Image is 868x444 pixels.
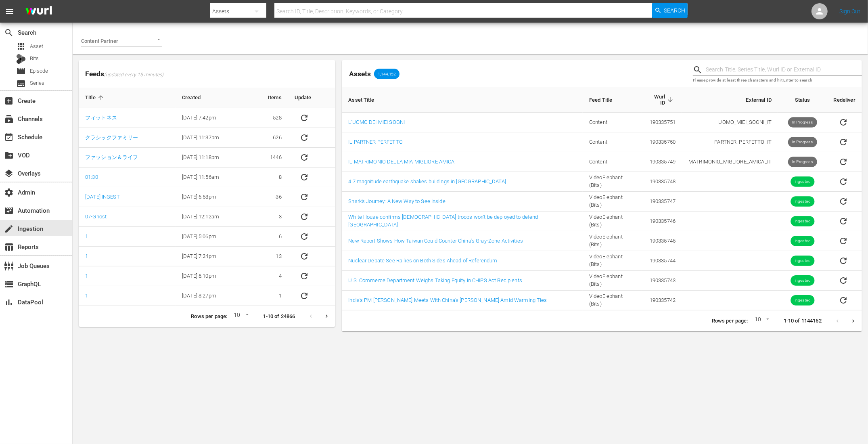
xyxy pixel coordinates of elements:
div: 10 [751,315,771,327]
th: Status [778,87,827,113]
span: Series [30,79,44,87]
td: 626 [249,128,288,148]
td: [DATE] 11:56am [176,168,249,187]
th: Feed Title [583,87,642,113]
span: Ingested [791,179,814,185]
span: Episode [30,67,48,75]
span: (updated every 15 minutes) [104,72,163,78]
a: 4.7 magnitude earthquake shakes buildings in [GEOGRAPHIC_DATA] [348,178,506,184]
span: Overlays [4,169,14,178]
a: New Report Shows How Taiwan Could Counter China's Gray-Zone Activities [348,238,523,244]
a: White House confirms [DEMOGRAPHIC_DATA] troops won’t be deployed to defend [GEOGRAPHIC_DATA] [348,214,538,228]
td: 190335743 [642,271,682,291]
td: Content [583,113,642,132]
a: クラシックファミリー [85,134,138,140]
td: PARTNER_PERFETTO_IT [682,132,778,152]
td: [DATE] 7:42pm [176,108,249,128]
a: IL MATRIMONIO DELLA MIA MIGLIORE AMICA [348,159,454,165]
td: [DATE] 11:18pm [176,148,249,168]
span: Ingested [791,218,814,224]
span: Ingested [791,278,814,284]
span: Asset Title [348,96,385,103]
span: Automation [4,206,14,216]
span: Schedule [4,132,14,142]
span: Reports [4,242,14,252]
a: Nuclear Debate See Rallies on Both Sides Ahead of Referendum [348,258,497,264]
td: [DATE] 12:12am [176,207,249,227]
td: VideoElephant (Bits) [583,172,642,192]
td: 8 [249,168,288,187]
span: In Progress [788,159,817,165]
div: Bits [16,54,26,64]
span: Ingested [791,258,814,264]
a: [DATE] INGEST [85,194,120,200]
td: [DATE] 7:24pm [176,247,249,266]
span: Create [4,96,14,106]
td: 190335749 [642,152,682,172]
div: 10 [230,310,250,323]
span: Wurl ID [648,94,676,106]
td: 190335748 [642,172,682,192]
td: Content [583,132,642,152]
span: Search [4,28,14,38]
p: Rows per page: [712,317,748,325]
span: Admin [4,188,14,197]
span: DataPool [4,297,14,307]
button: Next page [845,313,861,329]
td: [DATE] 8:27pm [176,286,249,306]
span: Asset [16,42,26,51]
td: 190335750 [642,132,682,152]
th: External ID [682,87,778,113]
td: 1 [249,286,288,306]
td: 6 [249,227,288,247]
span: Assets [349,70,371,78]
img: ans4CAIJ8jUAAAAAAAAAAAAAAAAAAAAAAAAgQb4GAAAAAAAAAAAAAAAAAAAAAAAAJMjXAAAAAAAAAAAAAAAAAAAAAAAAgAT5G... [19,2,58,21]
p: Rows per page: [191,313,227,320]
a: U.S. Commerce Department Weighs Taking Equity in CHIPS Act Recipients [348,277,522,283]
a: IL PARTNER PERFETTO [348,139,403,145]
a: Shark’s Journey: A New Way to See Inside [348,198,446,204]
td: 36 [249,187,288,207]
table: sticky table [342,87,862,310]
td: VideoElephant (Bits) [583,192,642,212]
td: 13 [249,247,288,266]
td: Content [583,152,642,172]
a: 01:30 [85,174,98,180]
td: VideoElephant (Bits) [583,251,642,271]
span: Channels [4,114,14,124]
p: 1-10 of 24866 [263,313,295,320]
td: MATRIMONIO_MIGLIORE_AMICA_IT [682,152,778,172]
button: Next page [319,308,335,324]
td: 1446 [249,148,288,168]
a: Sign Out [839,8,860,15]
button: Search [652,3,688,18]
p: 1-10 of 1144152 [784,317,822,325]
span: Title [85,94,106,101]
span: menu [5,6,15,16]
span: In Progress [788,119,817,126]
a: 1 [85,293,88,299]
td: [DATE] 11:37pm [176,128,249,148]
span: Episode [16,66,26,76]
a: 07-Ghost [85,214,107,220]
span: 1,144,152 [374,71,399,76]
span: VOD [4,151,14,160]
a: フィットネス [85,115,117,121]
span: Feeds [79,67,335,81]
button: Open [155,36,163,43]
td: [DATE] 5:06pm [176,227,249,247]
td: 190335747 [642,192,682,212]
p: Please provide at least three characters and hit Enter to search [693,77,862,84]
a: India's PM [PERSON_NAME] Meets With China’s [PERSON_NAME] Amid Warming Ties [348,297,547,303]
a: 1 [85,233,88,239]
span: Asset [30,42,43,50]
td: 3 [249,207,288,227]
th: Update [288,88,336,108]
span: Ingested [791,238,814,244]
td: 190335744 [642,251,682,271]
td: 190335751 [642,113,682,132]
th: Redeliver [827,87,862,113]
span: Ingestion [4,224,14,234]
td: UOMO_MIEI_SOGNI_IT [682,113,778,132]
span: Series [16,79,26,88]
